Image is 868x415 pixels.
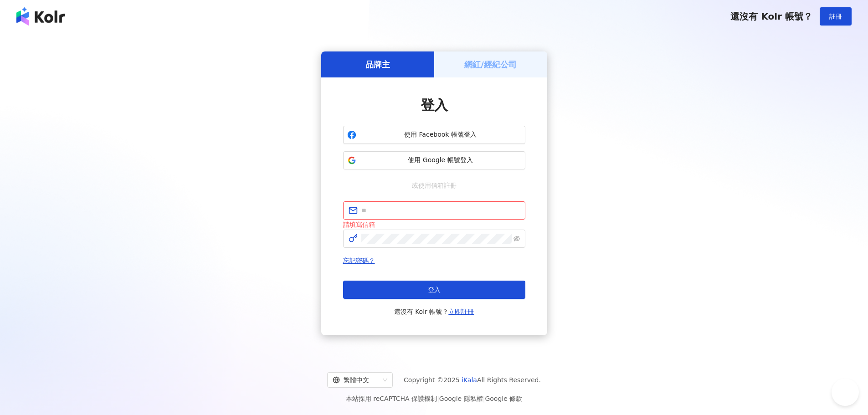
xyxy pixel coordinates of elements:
[406,180,463,190] span: 或使用信箱註冊
[360,130,521,139] span: 使用 Facebook 帳號登入
[428,286,441,293] span: 登入
[343,126,525,144] button: 使用 Facebook 帳號登入
[360,156,521,165] span: 使用 Google 帳號登入
[483,395,485,402] span: |
[448,308,474,315] a: 立即註冊
[462,376,477,384] a: iKala
[16,7,65,26] img: logo
[394,306,474,317] span: 還沒有 Kolr 帳號？
[730,11,812,22] span: 還沒有 Kolr 帳號？
[437,395,439,402] span: |
[343,151,525,169] button: 使用 Google 帳號登入
[485,395,522,402] a: Google 條款
[514,236,520,242] span: eye-invisible
[343,281,525,299] button: 登入
[829,13,842,20] span: 註冊
[464,59,517,70] h5: 網紅/經紀公司
[404,374,541,385] span: Copyright © 2025 All Rights Reserved.
[820,7,852,26] button: 註冊
[343,220,525,230] div: 請填寫信箱
[439,395,483,402] a: Google 隱私權
[421,97,448,113] span: 登入
[343,257,375,264] a: 忘記密碼？
[365,59,390,70] h5: 品牌主
[346,393,522,404] span: 本站採用 reCAPTCHA 保護機制
[333,373,379,387] div: 繁體中文
[832,379,859,406] iframe: Help Scout Beacon - Open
